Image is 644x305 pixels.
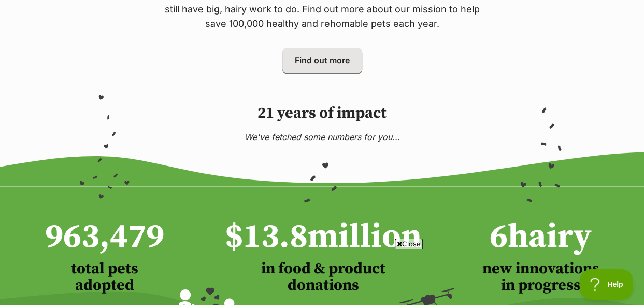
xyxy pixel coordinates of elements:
a: Find out more [282,48,362,73]
h2: $ million [225,214,422,260]
span: 963,479 [45,216,164,258]
span: Find out more [295,54,350,66]
span: Close [395,239,423,249]
iframe: Advertisement [71,253,574,300]
span: 6 [490,216,508,258]
h3: total pets adopted [45,260,164,294]
iframe: Help Scout Beacon - Open [579,269,634,300]
span: 13.8 [243,216,308,258]
h2: hairy [482,214,599,260]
